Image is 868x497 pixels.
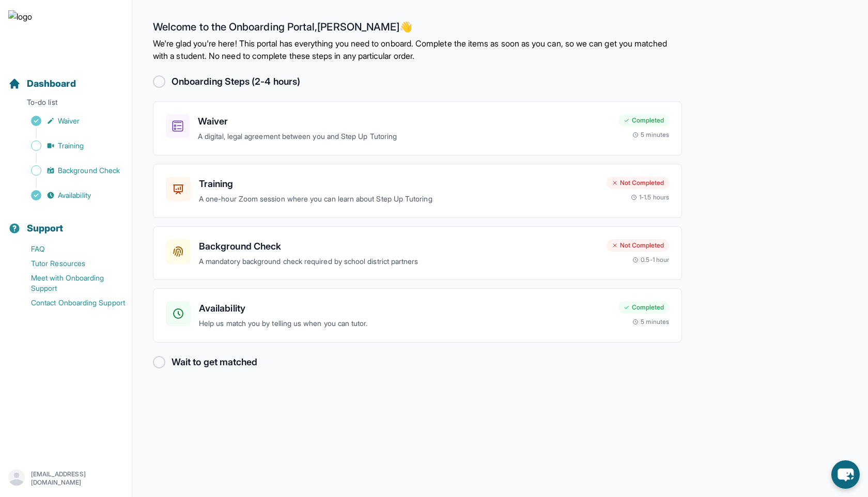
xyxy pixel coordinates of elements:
[607,177,669,189] div: Not Completed
[199,239,598,254] h3: Background Check
[8,256,132,271] a: Tutor Resources
[58,165,120,176] span: Background Check
[172,74,300,89] h2: Onboarding Steps (2-4 hours)
[153,164,682,218] a: TrainingA one-hour Zoom session where you can learn about Step Up TutoringNot Completed1-1.5 hours
[8,163,132,178] a: Background Check
[199,256,598,268] p: A mandatory background check required by school district partners
[198,131,610,143] p: A digital, legal agreement between you and Step Up Tutoring
[31,470,123,487] p: [EMAIL_ADDRESS][DOMAIN_NAME]
[8,469,123,488] button: [EMAIL_ADDRESS][DOMAIN_NAME]
[8,76,76,91] a: Dashboard
[631,193,669,201] div: 1-1.5 hours
[153,288,682,343] a: AvailabilityHelp us match you by telling us when you can tutor.Completed5 minutes
[58,116,80,126] span: Waiver
[153,21,682,37] h2: Welcome to the Onboarding Portal, [PERSON_NAME] 👋
[4,60,128,95] button: Dashboard
[153,226,682,281] a: Background CheckA mandatory background check required by school district partnersNot Completed0.5...
[607,239,669,252] div: Not Completed
[153,101,682,156] a: WaiverA digital, legal agreement between you and Step Up TutoringCompleted5 minutes
[199,318,610,330] p: Help us match you by telling us when you can tutor.
[8,138,132,153] a: Training
[153,37,682,62] p: We're glad you're here! This portal has everything you need to onboard. Complete the items as soo...
[4,205,128,240] button: Support
[632,318,669,326] div: 5 minutes
[8,10,32,43] img: logo
[172,355,257,369] h2: Wait to get matched
[27,76,76,91] span: Dashboard
[199,177,598,191] h3: Training
[8,296,132,310] a: Contact Onboarding Support
[632,256,669,264] div: 0.5-1 hour
[199,193,598,205] p: A one-hour Zoom session where you can learn about Step Up Tutoring
[58,141,84,151] span: Training
[831,460,860,489] button: chat-button
[8,242,132,256] a: FAQ
[618,301,669,314] div: Completed
[8,271,132,296] a: Meet with Onboarding Support
[27,221,64,236] span: Support
[618,114,669,127] div: Completed
[58,190,91,200] span: Availability
[8,188,132,203] a: Availability
[4,97,128,112] p: To-do list
[632,131,669,139] div: 5 minutes
[198,114,610,129] h3: Waiver
[8,114,132,128] a: Waiver
[199,301,610,316] h3: Availability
